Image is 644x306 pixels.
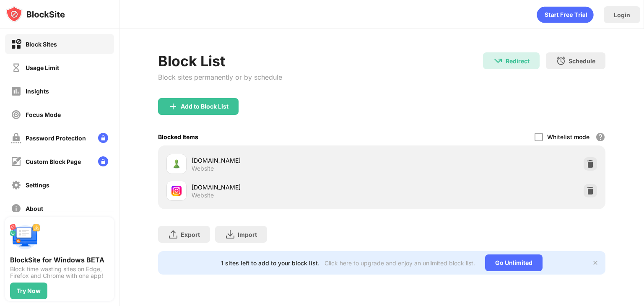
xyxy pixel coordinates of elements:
div: 1 sites left to add to your block list. [221,259,319,267]
div: Settings [26,182,49,189]
div: About [26,205,43,212]
img: x-button.svg [592,259,599,266]
img: logo-blocksite.svg [6,6,65,23]
div: Redirect [506,57,530,65]
img: lock-menu.svg [98,133,108,143]
img: time-usage-off.svg [11,62,21,73]
div: Add to Block List [181,103,229,110]
img: settings-off.svg [11,180,21,190]
img: block-on.svg [11,39,21,49]
div: BlockSite for Windows BETA [10,256,109,264]
img: about-off.svg [11,203,21,214]
div: animation [537,6,594,23]
img: lock-menu.svg [98,156,108,166]
div: Go Unlimited [485,254,543,271]
img: customize-block-page-off.svg [11,156,21,167]
div: Insights [26,88,49,95]
div: Try Now [17,288,41,294]
img: focus-off.svg [11,109,21,120]
div: Custom Block Page [26,158,81,165]
div: Focus Mode [26,111,61,118]
img: push-desktop.svg [10,222,40,252]
div: Block List [158,52,282,70]
div: Password Protection [26,135,86,142]
div: [DOMAIN_NAME] [192,183,382,192]
div: Export [181,231,200,238]
div: Schedule [569,57,595,65]
img: favicons [171,159,182,169]
div: Website [192,192,214,199]
div: Blocked Items [158,133,198,140]
div: Whitelist mode [547,133,589,140]
div: Usage Limit [26,64,59,71]
img: favicons [171,186,182,196]
div: Block sites permanently or by schedule [158,73,282,81]
img: insights-off.svg [11,86,21,96]
img: password-protection-off.svg [11,133,21,143]
div: Click here to upgrade and enjoy an unlimited block list. [325,259,475,267]
div: Login [614,11,630,18]
div: [DOMAIN_NAME] [192,156,382,165]
div: Import [238,231,257,238]
div: Block Sites [26,41,57,48]
div: Block time wasting sites on Edge, Firefox and Chrome with one app! [10,266,109,279]
div: Website [192,165,214,172]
